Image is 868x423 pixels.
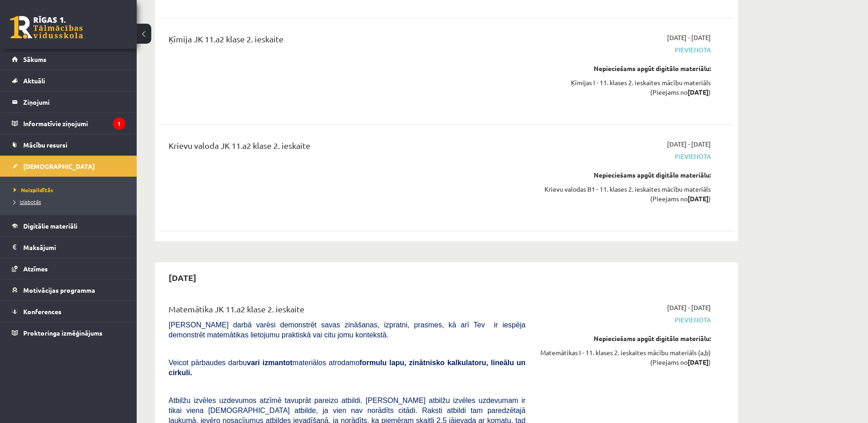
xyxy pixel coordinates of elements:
[12,92,125,112] a: Ziņojumi
[539,315,711,325] span: Pievienota
[23,265,48,273] span: Atzīmes
[688,194,709,203] strong: [DATE]
[539,152,711,161] span: Pievienota
[14,186,53,194] span: Neizpildītās
[12,322,125,343] a: Proktoringa izmēģinājums
[14,198,128,206] a: Izlabotās
[688,358,709,366] strong: [DATE]
[169,321,525,339] span: [PERSON_NAME] darbā varēsi demonstrēt savas zināšanas, izpratni, prasmes, kā arī Tev ir iespēja d...
[23,76,45,85] span: Aktuāli
[14,186,128,194] a: Neizpildītās
[23,286,95,294] span: Motivācijas programma
[247,359,293,367] b: vari izmantot
[539,45,711,55] span: Pievienota
[539,64,711,73] div: Nepieciešams apgūt digitālo materiālu:
[169,33,525,50] div: Ķīmija JK 11.a2 klase 2. ieskaite
[539,334,711,343] div: Nepieciešams apgūt digitālo materiālu:
[12,258,125,279] a: Atzīmes
[12,134,125,155] a: Mācību resursi
[113,117,125,130] i: 1
[23,55,46,63] span: Sākums
[23,113,125,134] legend: Informatīvie ziņojumi
[169,139,525,156] div: Krievu valoda JK 11.a2 klase 2. ieskaite
[667,33,711,42] span: [DATE] - [DATE]
[12,280,125,301] a: Motivācijas programma
[23,162,95,170] span: [DEMOGRAPHIC_DATA]
[14,198,41,205] span: Izlabotās
[12,301,125,322] a: Konferences
[12,156,125,177] a: [DEMOGRAPHIC_DATA]
[539,78,711,97] div: Ķīmijas I - 11. klases 2. ieskaites mācību materiāls (Pieejams no )
[10,16,83,39] a: Rīgas 1. Tālmācības vidusskola
[23,237,125,258] legend: Maksājumi
[688,88,709,96] strong: [DATE]
[169,359,525,377] b: formulu lapu, zinātnisko kalkulatoru, lineālu un cirkuli.
[12,113,125,134] a: Informatīvie ziņojumi1
[12,49,125,70] a: Sākums
[169,359,525,377] span: Veicot pārbaudes darbu materiālos atrodamo
[23,92,125,112] legend: Ziņojumi
[12,237,125,258] a: Maksājumi
[169,303,525,320] div: Matemātika JK 11.a2 klase 2. ieskaite
[539,170,711,180] div: Nepieciešams apgūt digitālo materiālu:
[159,267,205,288] h2: [DATE]
[23,141,67,149] span: Mācību resursi
[667,139,711,149] span: [DATE] - [DATE]
[12,215,125,236] a: Digitālie materiāli
[23,329,103,337] span: Proktoringa izmēģinājums
[667,303,711,312] span: [DATE] - [DATE]
[12,70,125,91] a: Aktuāli
[23,307,62,316] span: Konferences
[539,348,711,367] div: Matemātikas I - 11. klases 2. ieskaites mācību materiāls (a,b) (Pieejams no )
[23,222,77,230] span: Digitālie materiāli
[539,184,711,204] div: Krievu valodas B1 - 11. klases 2. ieskaites mācību materiāls (Pieejams no )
